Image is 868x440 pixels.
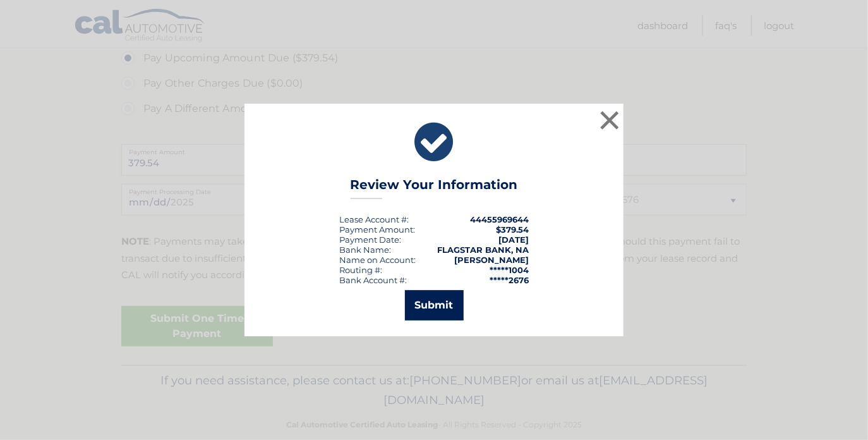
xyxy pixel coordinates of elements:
[351,177,518,199] h3: Review Your Information
[454,255,529,265] strong: [PERSON_NAME]
[339,255,416,265] div: Name on Account:
[496,224,529,235] span: $379.54
[339,224,415,235] div: Payment Amount:
[470,214,529,224] strong: 44455969644
[405,290,464,321] button: Submit
[437,245,529,255] strong: FLAGSTAR BANK, NA
[339,275,407,285] div: Bank Account #:
[339,245,391,255] div: Bank Name:
[597,107,622,133] button: ×
[339,235,401,245] div: :
[339,214,409,224] div: Lease Account #:
[339,235,399,245] span: Payment Date
[339,265,382,275] div: Routing #:
[498,235,529,245] span: [DATE]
